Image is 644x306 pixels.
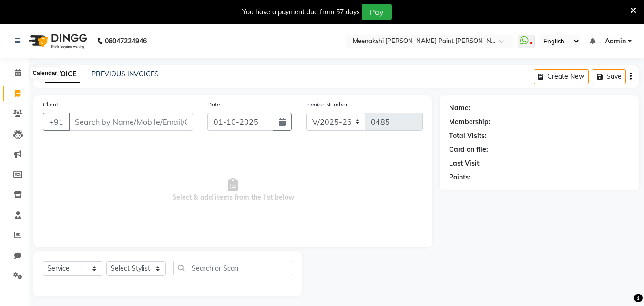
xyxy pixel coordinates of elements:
[306,100,348,109] label: Invoice Number
[43,142,423,238] span: Select & add items from the list below
[43,113,70,131] button: +91
[242,7,360,17] div: You have a payment due from 57 days
[173,261,292,275] input: Search or Scan
[24,28,90,54] img: logo
[449,145,488,155] div: Card on file:
[605,36,626,46] span: Admin
[449,117,491,127] div: Membership:
[449,103,470,113] div: Name:
[362,4,392,20] button: Pay
[593,69,626,84] button: Save
[207,100,220,109] label: Date
[30,67,59,79] div: Calendar
[69,113,193,131] input: Search by Name/Mobile/Email/Code
[92,70,159,78] a: PREVIOUS INVOICES
[105,28,147,54] b: 08047224946
[449,172,470,182] div: Points:
[449,131,487,141] div: Total Visits:
[449,158,481,169] div: Last Visit:
[534,69,589,84] button: Create New
[43,100,58,109] label: Client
